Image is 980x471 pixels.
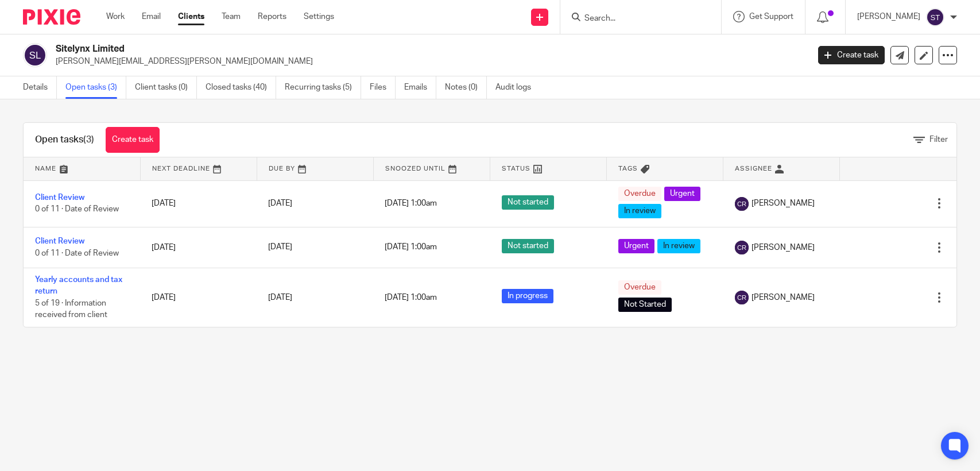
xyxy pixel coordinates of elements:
td: [DATE] [140,227,257,268]
span: [PERSON_NAME] [752,198,815,209]
a: Yearly accounts and tax return [35,276,122,295]
span: Overdue [618,187,661,201]
span: [DATE] [268,244,292,252]
span: Status [502,165,530,172]
a: Client Review [35,237,84,245]
span: (3) [83,135,94,144]
a: Closed tasks (40) [206,76,276,99]
h1: Open tasks [35,134,94,146]
a: Work [106,11,125,22]
span: In review [618,204,661,218]
span: 5 of 19 · Information received from client [35,299,107,319]
a: Recurring tasks (5) [285,76,361,99]
img: Pixie [23,9,80,25]
img: svg%3E [735,197,749,211]
span: In review [657,239,700,253]
span: In progress [502,289,553,303]
a: Files [370,76,396,99]
span: Overdue [618,280,661,295]
img: svg%3E [23,43,47,67]
span: 0 of 11 · Date of Review [35,249,119,257]
span: [PERSON_NAME] [752,292,815,303]
a: Client Review [35,194,84,202]
td: [DATE] [140,268,257,326]
td: [DATE] [140,180,257,227]
a: Notes (0) [445,76,487,99]
a: Emails [404,76,436,99]
span: Not Started [618,298,672,312]
a: Email [142,11,161,22]
p: [PERSON_NAME] [857,11,920,22]
span: Filter [929,136,948,144]
span: Tags [618,165,638,172]
span: [DATE] [268,199,292,207]
a: Reports [258,11,286,22]
a: Details [23,76,57,99]
span: Not started [502,239,554,253]
span: Get Support [749,13,793,21]
a: Team [222,11,241,22]
a: Audit logs [495,76,540,99]
span: Urgent [618,239,654,253]
span: Not started [502,195,554,210]
span: [DATE] 1:00am [385,244,437,252]
a: Client tasks (0) [135,76,197,99]
span: [DATE] 1:00am [385,294,437,302]
span: 0 of 11 · Date of Review [35,206,119,214]
span: Urgent [664,187,700,201]
p: [PERSON_NAME][EMAIL_ADDRESS][PERSON_NAME][DOMAIN_NAME] [56,56,801,67]
h2: Sitelynx Limited [56,43,652,55]
span: [PERSON_NAME] [752,242,815,253]
img: svg%3E [735,291,749,304]
img: svg%3E [926,8,944,26]
a: Clients [178,11,204,22]
input: Search [583,14,687,24]
a: Settings [304,11,334,22]
a: Open tasks (3) [65,76,126,99]
span: [DATE] 1:00am [385,199,437,207]
span: Snoozed Until [385,165,446,172]
a: Create task [106,127,160,153]
a: Create task [818,46,885,64]
img: svg%3E [735,241,749,254]
span: [DATE] [268,294,292,302]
